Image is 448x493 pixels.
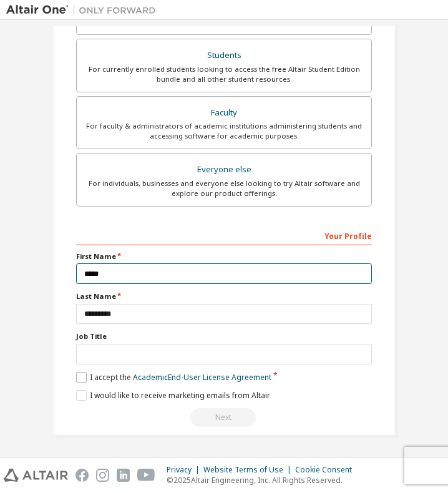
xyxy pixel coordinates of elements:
[167,475,359,486] p: © 2025 Altair Engineering, Inc. All Rights Reserved.
[75,469,89,482] img: facebook.svg
[76,291,372,301] label: Last Name
[6,4,162,16] img: Altair One
[117,469,130,482] img: linkedin.svg
[76,390,270,401] label: I would like to receive marketing emails from Altair
[295,465,359,475] div: Cookie Consent
[76,225,372,245] div: Your Profile
[84,178,364,198] div: For individuals, businesses and everyone else looking to try Altair software and explore our prod...
[84,104,364,122] div: Faculty
[76,408,372,427] div: Read and acccept EULA to continue
[133,372,271,383] a: Academic End-User License Agreement
[76,331,372,341] label: Job Title
[76,251,372,261] label: First Name
[203,465,295,475] div: Website Terms of Use
[76,372,271,383] label: I accept the
[137,469,155,482] img: youtube.svg
[84,121,364,141] div: For faculty & administrators of academic institutions administering students and accessing softwa...
[84,161,364,178] div: Everyone else
[4,469,68,482] img: altair_logo.svg
[84,47,364,64] div: Students
[96,469,109,482] img: instagram.svg
[167,465,203,475] div: Privacy
[84,64,364,84] div: For currently enrolled students looking to access the free Altair Student Edition bundle and all ...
